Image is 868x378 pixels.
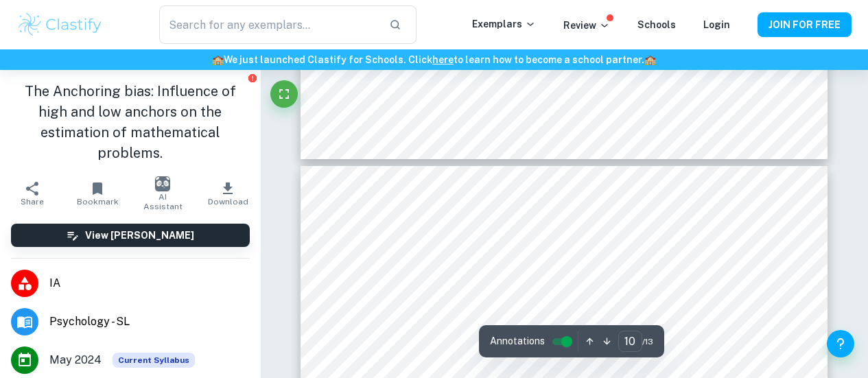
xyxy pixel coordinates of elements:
[644,54,656,65] span: 🏫
[490,334,545,349] span: Annotations
[208,197,248,206] span: Download
[11,224,250,247] button: View [PERSON_NAME]
[16,11,104,38] img: Clastify logo
[827,330,854,357] button: Help and Feedback
[49,275,250,292] span: IA
[248,73,258,83] button: Report issue
[49,352,102,368] span: May 2024
[77,197,119,206] span: Bookmark
[159,5,379,44] input: Search for any exemplars...
[196,174,261,213] button: Download
[139,192,187,211] span: AI Assistant
[212,54,224,65] span: 🏫
[637,19,676,30] a: Schools
[642,335,653,348] span: / 13
[563,18,610,33] p: Review
[472,16,536,32] p: Exemplars
[85,228,194,243] h6: View [PERSON_NAME]
[113,353,195,368] span: Current Syllabus
[65,174,130,213] button: Bookmark
[270,80,298,108] button: Fullscreen
[155,176,170,191] img: AI Assistant
[130,174,196,213] button: AI Assistant
[758,12,852,37] button: JOIN FOR FREE
[3,52,865,67] h6: We just launched Clastify for Schools. Click to learn how to become a school partner.
[113,353,195,368] div: This exemplar is based on the current syllabus. Feel free to refer to it for inspiration/ideas wh...
[21,197,44,206] span: Share
[11,81,250,163] h1: The Anchoring bias: Influence of high and low anchors on the estimation of mathematical problems.
[49,314,250,330] span: Psychology - SL
[432,54,454,65] a: here
[703,19,730,30] a: Login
